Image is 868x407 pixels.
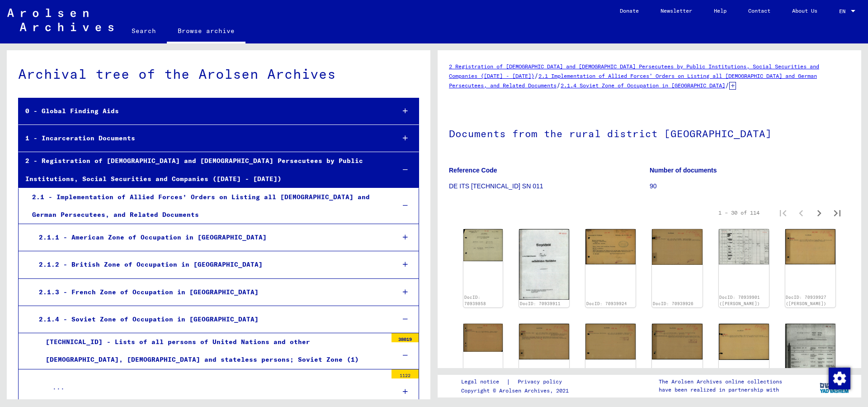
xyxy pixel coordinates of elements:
div: 1122 [392,369,419,378]
div: | [461,377,573,387]
div: ... [46,378,387,396]
img: 001.jpg [519,229,569,300]
a: DocID: 70939926 [653,301,693,306]
span: EN [839,8,849,14]
img: yv_logo.png [818,374,852,397]
button: Last page [828,204,846,222]
img: 001.jpg [585,229,636,265]
span: / [725,81,729,89]
div: 1 – 30 of 114 [718,209,759,217]
img: 001.jpg [519,324,569,359]
img: 001.jpg [652,229,702,265]
img: 001.jpg [652,324,702,359]
a: 2.1.4 Soviet Zone of Occupation in [GEOGRAPHIC_DATA] [561,82,725,89]
div: 0 - Global Finding Aids [19,102,388,120]
p: The Arolsen Archives online collections [659,378,782,386]
a: 2.1 Implementation of Allied Forces’ Orders on Listing all [DEMOGRAPHIC_DATA] and German Persecut... [449,72,817,89]
img: 001.jpg [785,324,835,394]
div: 38019 [392,333,419,342]
p: DE ITS [TECHNICAL_ID] SN 011 [449,182,649,191]
a: DocID: 70939924 [586,301,627,306]
div: 2.1 - Implementation of Allied Forces’ Orders on Listing all [DEMOGRAPHIC_DATA] and German Persec... [25,188,388,224]
img: 001.jpg [463,324,503,352]
img: 001.jpg [719,229,769,264]
div: 1 - Incarceration Documents [19,129,388,147]
img: Change consent [829,368,850,389]
img: 001.jpg [719,324,769,360]
div: Archival tree of the Arolsen Archives [18,64,419,84]
button: Previous page [792,204,810,222]
a: Legal notice [461,377,506,387]
span: / [534,72,538,80]
a: Privacy policy [510,377,573,387]
button: Next page [810,204,828,222]
span: / [557,81,561,89]
a: DocID: 70939911 [520,301,561,306]
div: 2 - Registration of [DEMOGRAPHIC_DATA] and [DEMOGRAPHIC_DATA] Persecutees by Public Institutions,... [19,152,388,187]
a: Search [121,20,167,42]
a: DocID: 70939901 ([PERSON_NAME]) [719,295,760,306]
a: DocID: 70939858 [464,295,486,306]
b: Reference Code [449,167,497,174]
a: DocID: 70939927 ([PERSON_NAME]) [786,295,826,306]
div: 2.1.2 - British Zone of Occupation in [GEOGRAPHIC_DATA] [32,256,388,273]
p: Copyright © Arolsen Archives, 2021 [461,387,573,395]
div: Change consent [828,367,850,389]
p: have been realized in partnership with [659,386,782,394]
img: 001.jpg [463,229,503,262]
a: Browse archive [167,20,245,43]
div: [TECHNICAL_ID] - Lists of all persons of United Nations and other [DEMOGRAPHIC_DATA], [DEMOGRAPHI... [39,333,387,369]
button: First page [774,204,792,222]
img: 001.jpg [585,324,636,359]
div: 2.1.1 - American Zone of Occupation in [GEOGRAPHIC_DATA] [32,229,388,246]
p: 90 [650,182,850,191]
a: 2 Registration of [DEMOGRAPHIC_DATA] and [DEMOGRAPHIC_DATA] Persecutees by Public Institutions, S... [449,63,819,79]
img: Arolsen_neg.svg [7,9,113,31]
b: Number of documents [650,167,717,174]
div: 2.1.3 - French Zone of Occupation in [GEOGRAPHIC_DATA] [32,283,388,301]
div: 2.1.4 - Soviet Zone of Occupation in [GEOGRAPHIC_DATA] [32,311,388,328]
h1: Documents from the rural district [GEOGRAPHIC_DATA] [449,113,850,153]
img: 001.jpg [785,229,835,265]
